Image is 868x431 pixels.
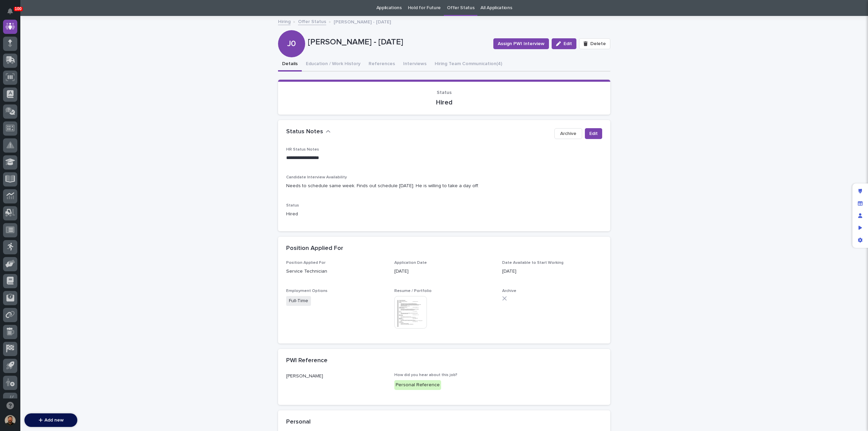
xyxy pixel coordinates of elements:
[502,289,516,293] span: Archive
[24,413,77,427] button: Add new
[115,77,123,85] button: Start new chat
[4,106,40,118] a: 📖Help Docs
[854,197,866,210] div: Manage fields and data
[286,418,311,426] h2: Personal
[493,38,549,49] button: Assign PWI Interview
[23,82,95,87] div: We're offline, we will be back soon!
[7,75,19,87] img: 1736555164131-43832dd5-751b-4058-ba23-39d91318e5a0
[394,373,457,377] span: How did you hear about this job?
[286,261,325,265] span: Position Applied For
[286,289,328,293] span: Employment Options
[431,57,506,72] button: Hiring Team Communication (4)
[286,148,319,152] span: HR Status Notes
[394,289,432,293] span: Resume / Portfolio
[3,413,17,428] button: users-avatar
[7,38,123,48] p: How can we help?
[286,128,331,136] button: Status Notes
[7,6,20,20] img: Stacker
[302,57,364,72] button: Education / Work History
[286,182,602,190] p: Needs to schedule same week. Finds out schedule [DATE]. He is willing to take a day off.
[3,4,17,18] button: Notifications
[23,75,111,82] div: Start new chat
[286,245,343,252] h2: Position Applied For
[854,222,866,234] div: Preview as
[15,6,22,11] p: 100
[8,8,17,19] div: Notifications100
[394,261,427,265] span: Application Date
[278,17,291,25] a: Hiring
[278,12,305,48] div: J0
[502,268,602,275] p: [DATE]
[49,109,86,116] span: Onboarding Call
[298,17,326,25] a: Offer Status
[67,125,82,131] span: Pylon
[3,398,17,413] button: Open support chat
[48,125,82,131] a: Powered byPylon
[585,128,602,139] button: Edit
[554,128,582,139] button: Archive
[589,130,598,137] span: Edit
[590,41,606,46] span: Delete
[7,27,123,38] p: Welcome 👋
[7,110,12,115] div: 📖
[498,40,545,47] span: Assign PWI Interview
[286,373,386,380] p: [PERSON_NAME]
[286,211,602,218] p: Hired
[437,90,452,95] span: Status
[854,234,866,246] div: App settings
[42,110,48,115] div: 🔗
[286,268,386,275] p: Service Technician
[286,128,323,136] h2: Status Notes
[308,37,488,47] p: [PERSON_NAME] - [DATE]
[14,109,37,116] span: Help Docs
[286,175,347,179] span: Candidate Interview Availability
[399,57,431,72] button: Interviews
[286,357,328,365] h2: PWI Reference
[40,106,89,118] a: 🔗Onboarding Call
[364,57,399,72] button: References
[564,41,572,46] span: Edit
[278,57,302,72] button: Details
[579,38,610,49] button: Delete
[394,268,494,275] p: [DATE]
[854,210,866,222] div: Manage users
[854,185,866,197] div: Edit layout
[502,261,564,265] span: Date Available to Start Working
[286,296,311,306] span: Full-Time
[334,18,391,25] p: [PERSON_NAME] - [DATE]
[560,130,576,137] span: Archive
[286,98,602,106] p: Hired
[552,38,576,49] button: Edit
[286,203,299,208] span: Status
[394,380,441,390] div: Personal Reference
